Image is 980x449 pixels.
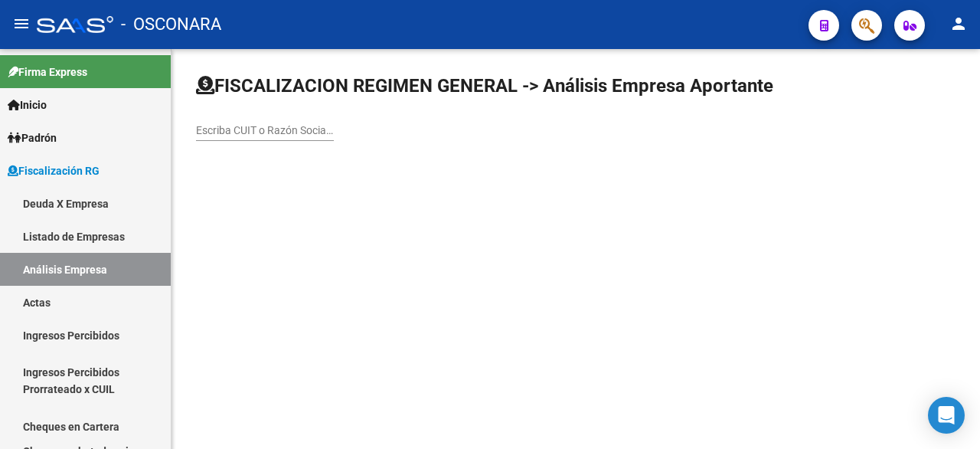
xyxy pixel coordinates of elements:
[949,15,968,33] mat-icon: person
[121,8,221,41] span: - OSCONARA
[8,162,100,179] span: Fiscalización RG
[8,129,57,146] span: Padrón
[12,15,31,33] mat-icon: menu
[928,397,965,434] div: Open Intercom Messenger
[8,64,87,80] span: Firma Express
[8,97,47,113] span: Inicio
[196,74,773,98] h1: FISCALIZACION REGIMEN GENERAL -> Análisis Empresa Aportante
